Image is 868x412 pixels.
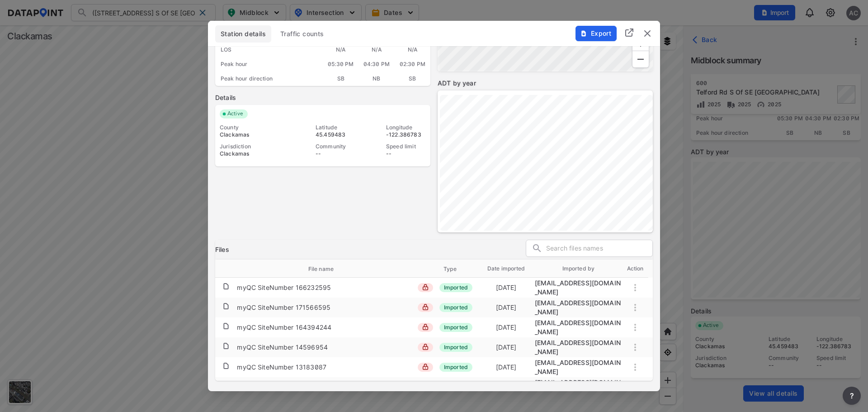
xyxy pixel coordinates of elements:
[439,323,472,332] span: Imported
[323,43,359,57] div: N/A
[576,26,617,41] button: Export
[215,57,323,71] div: Peak hour
[280,29,324,38] span: Traffic counts
[222,322,230,330] img: file.af1f9d02.svg
[439,343,472,352] span: Imported
[215,25,653,43] div: basic tabs example
[642,28,653,39] img: close.efbf2170.svg
[386,131,426,138] div: -122.386783
[386,150,426,157] div: --
[843,387,861,405] button: more
[221,29,266,38] span: Station details
[323,71,359,86] div: SB
[580,29,611,38] span: Export
[439,303,472,312] span: Imported
[359,71,394,86] div: NB
[215,93,430,102] label: Details
[422,304,429,310] img: lock_close.8fab59a9.svg
[535,279,623,297] div: migration@data-point.io
[422,284,429,290] img: lock_close.8fab59a9.svg
[237,303,330,312] div: myQC SiteNumber 171566595
[635,38,646,49] svg: Zoom In
[224,109,248,118] span: Active
[439,363,472,372] span: Imported
[422,324,429,330] img: lock_close.8fab59a9.svg
[237,283,331,292] div: myQC SiteNumber 166232595
[359,57,394,71] div: 04:30 PM
[220,124,285,131] div: County
[237,323,331,332] div: myQC SiteNumber 164394244
[323,57,359,71] div: 05:30 PM
[215,43,323,57] div: LOS
[624,27,635,38] img: full_screen.b7bf9a36.svg
[422,344,429,350] img: lock_close.8fab59a9.svg
[316,143,355,150] div: Community
[316,124,355,131] div: Latitude
[395,43,430,57] div: N/A
[478,279,535,296] td: [DATE]
[478,339,535,356] td: [DATE]
[215,71,323,86] div: Peak hour direction
[478,379,535,396] td: [DATE]
[386,143,426,150] div: Speed limit
[535,298,623,317] div: migration@data-point.io
[222,362,230,369] img: file.af1f9d02.svg
[308,265,345,273] span: File name
[438,79,653,88] label: ADT by year
[632,51,649,68] div: Zoom Out
[316,150,355,157] div: --
[422,364,429,370] img: lock_close.8fab59a9.svg
[220,143,285,150] div: Jurisdiction
[237,363,326,372] div: myQC SiteNumber 13183087
[237,343,328,352] div: myQC SiteNumber 14596954
[220,150,285,157] div: Clackamas
[622,260,648,278] th: Action
[222,303,230,310] img: file.af1f9d02.svg
[848,390,855,401] span: ?
[439,283,472,292] span: Imported
[316,131,355,138] div: 45.459483
[478,299,535,316] td: [DATE]
[478,260,535,278] th: Date imported
[535,318,623,336] div: migration@data-point.io
[535,358,623,376] div: migration@data-point.io
[395,71,430,86] div: SB
[395,57,430,71] div: 02:30 PM
[220,131,285,138] div: Clackamas
[443,265,468,273] span: Type
[478,319,535,336] td: [DATE]
[535,378,623,396] div: mig6-adm@data-point.io
[535,260,623,278] th: Imported by
[478,359,535,376] td: [DATE]
[580,30,587,37] img: File%20-%20Download.70cf71cd.svg
[386,124,426,131] div: Longitude
[222,342,230,350] img: file.af1f9d02.svg
[642,28,653,39] button: delete
[635,54,646,65] svg: Zoom Out
[546,242,652,256] input: Search files names
[535,338,623,356] div: migration@data-point.io
[359,43,394,57] div: N/A
[215,245,229,254] h3: Files
[222,283,230,290] img: file.af1f9d02.svg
